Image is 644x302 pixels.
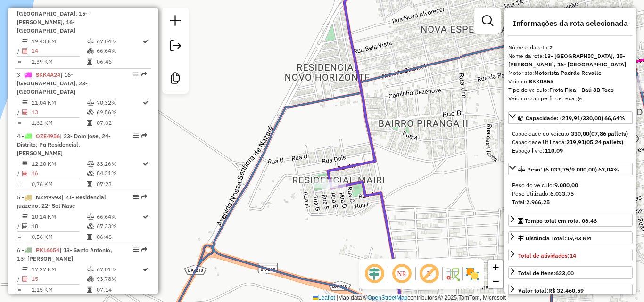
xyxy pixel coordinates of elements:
[17,285,22,294] td: =
[17,246,112,262] span: | 13- Santo Antonio, 15- [PERSON_NAME]
[133,247,139,253] em: Opções
[87,39,94,44] i: % de utilização do peso
[548,287,584,294] strong: R$ 32.460,59
[508,249,633,261] a: Total de atividades:14
[508,69,633,77] div: Motorista:
[96,232,142,242] td: 06:48
[512,181,578,188] span: Peso do veículo:
[22,276,28,282] i: Total de Atividades
[526,114,625,122] span: Capacidade: (219,91/330,00) 66,64%
[31,232,87,242] td: 0,56 KM
[87,234,92,240] i: Tempo total em rota
[133,194,139,200] em: Opções
[96,265,142,274] td: 67,01%
[31,159,87,169] td: 12,20 KM
[96,46,142,56] td: 66,64%
[17,57,22,66] td: =
[508,163,633,175] a: Peso: (6.033,75/9.000,00) 67,04%
[31,57,87,66] td: 1,39 KM
[31,169,87,178] td: 16
[508,19,633,28] h4: Informações da rota selecionada
[22,39,28,44] i: Distância Total
[22,267,28,272] i: Distância Total
[31,285,87,294] td: 1,15 KM
[17,194,106,209] span: 5 -
[17,180,22,189] td: =
[550,190,574,197] strong: 6.033,75
[87,181,92,187] i: Tempo total em rota
[96,169,142,178] td: 84,21%
[554,181,578,188] strong: 9.000,00
[22,100,28,106] i: Distância Total
[518,286,584,295] div: Valor total:
[96,37,142,46] td: 67,04%
[508,52,626,68] strong: 13- [GEOGRAPHIC_DATA], 15- [PERSON_NAME], 16- [GEOGRAPHIC_DATA]
[549,86,614,93] strong: Frota Fixa - Baú 8B Toco
[555,269,574,277] strong: 623,00
[545,147,563,154] strong: 110,09
[87,48,94,54] i: % de utilização da cubagem
[36,132,60,139] span: OZE4956
[310,294,508,302] div: Map data © contributors,© 2025 TomTom, Microsoft
[143,267,149,272] i: Rota otimizada
[143,39,149,44] i: Rota otimizada
[525,217,597,224] span: Tempo total em rota: 06:46
[17,132,111,156] span: 4 -
[527,166,619,173] span: Peso: (6.033,75/9.000,00) 67,04%
[22,109,28,115] i: Total de Atividades
[96,221,142,231] td: 67,33%
[529,78,553,85] strong: SKK0A55
[17,132,111,156] span: | 23- Dom jose, 24- Distrito, Pq Residencial, [PERSON_NAME]
[22,161,28,167] i: Distância Total
[31,212,87,221] td: 10,14 KM
[518,234,591,243] div: Distância Total:
[87,161,94,167] i: % de utilização do peso
[512,130,629,138] div: Capacidade do veículo:
[508,52,633,69] div: Nome da rota:
[418,262,440,285] span: Exibir rótulo
[488,260,503,274] a: Zoom in
[87,100,94,106] i: % de utilização do peso
[17,118,22,128] td: =
[508,214,633,227] a: Tempo total em rota: 06:46
[31,107,87,117] td: 13
[96,57,142,66] td: 06:46
[31,98,87,107] td: 21,04 KM
[508,177,633,210] div: Peso: (6.033,75/9.000,00) 67,04%
[31,37,87,46] td: 19,43 KM
[518,269,574,278] div: Total de itens:
[566,139,585,146] strong: 219,91
[17,246,112,262] span: 6 -
[17,169,22,178] td: /
[508,94,633,103] div: Veículo com perfil de recarga
[141,72,147,77] em: Rota exportada
[508,43,633,52] div: Número da rota:
[31,265,87,274] td: 17,27 KM
[17,107,22,117] td: /
[589,130,628,137] strong: (07,86 pallets)
[17,71,88,95] span: | 16- [GEOGRAPHIC_DATA], 23- [GEOGRAPHIC_DATA]
[363,262,386,285] span: Ocultar deslocamento
[143,100,149,106] i: Rota otimizada
[166,69,185,90] a: Criar modelo
[22,171,28,176] i: Total de Atividades
[143,161,149,167] i: Rota otimizada
[22,223,28,229] i: Total de Atividades
[512,198,629,206] div: Total:
[141,194,147,200] em: Rota exportada
[96,107,142,117] td: 69,56%
[508,284,633,296] a: Valor total:R$ 32.460,59
[493,261,499,273] span: +
[478,11,497,30] a: Exibir filtros
[36,71,60,78] span: SKK4A24
[512,189,629,198] div: Peso Utilizado:
[465,266,480,281] img: Exibir/Ocultar setores
[141,133,147,139] em: Rota exportada
[512,147,629,155] div: Espaço livre:
[22,214,28,220] i: Distância Total
[96,180,142,189] td: 07:23
[87,59,92,65] i: Tempo total em rota
[87,223,94,229] i: % de utilização da cubagem
[87,120,92,126] i: Tempo total em rota
[17,71,88,95] span: 3 -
